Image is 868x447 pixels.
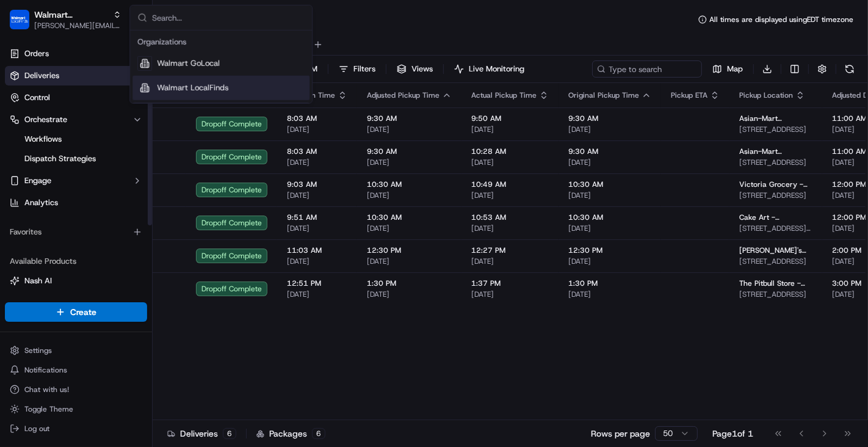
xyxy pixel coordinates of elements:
[5,44,147,64] a: Orders
[287,289,347,299] span: [DATE]
[5,342,147,359] button: Settings
[101,189,106,198] span: •
[471,213,549,222] span: 10:53 AM
[568,256,651,266] span: [DATE]
[32,78,220,91] input: Got a question? Start typing here...
[5,110,147,129] button: Orchestrate
[367,191,452,200] span: [DATE]
[24,346,52,355] span: Settings
[24,153,96,164] span: Dispatch Strategies
[367,158,452,167] span: [DATE]
[287,114,347,123] span: 8:03 AM
[5,401,147,418] button: Toggle Theme
[568,114,651,123] span: 9:30 AM
[739,278,812,288] span: The Pitbull Store - Peoria The Pitbull Store - [GEOGRAPHIC_DATA]
[5,362,147,379] button: Notifications
[739,147,812,156] span: Asian-Mart (Edgewater)
[5,222,147,242] div: Favorites
[367,223,452,233] span: [DATE]
[287,245,347,255] span: 11:03 AM
[5,88,147,107] button: Control
[471,147,549,156] span: 10:28 AM
[55,128,168,138] div: We're available if you need us!
[5,5,126,34] button: Walmart LocalFindsWalmart LocalFinds[PERSON_NAME][EMAIL_ADDRESS][PERSON_NAME][DOMAIN_NAME]
[471,289,549,299] span: [DATE]
[5,66,147,85] a: Deliveries
[287,147,347,156] span: 8:03 AM
[367,90,439,100] span: Adjusted Pickup Time
[471,223,549,233] span: [DATE]
[367,256,452,266] span: [DATE]
[287,158,347,167] span: [DATE]
[24,92,50,103] span: Control
[471,180,549,189] span: 10:49 AM
[471,114,549,123] span: 9:50 AM
[568,289,651,299] span: [DATE]
[367,213,452,222] span: 10:30 AM
[469,64,524,74] span: Live Monitoring
[367,289,452,299] span: [DATE]
[471,191,549,200] span: [DATE]
[568,158,651,167] span: [DATE]
[98,267,201,289] a: 💻API Documentation
[5,171,147,191] button: Engage
[167,427,236,440] div: Deliveries
[712,427,753,440] div: Page 1 of 1
[10,10,29,29] img: Walmart LocalFinds
[471,125,549,134] span: [DATE]
[26,116,48,138] img: 8571987876998_91fb9ceb93ad5c398215_72.jpg
[24,70,59,81] span: Deliveries
[727,64,743,74] span: Map
[12,116,34,138] img: 1736555255976-a54dd68f-1ca7-489b-9aae-adbdc363a1c4
[24,48,49,59] span: Orders
[115,272,196,285] span: API Documentation
[568,90,639,100] span: Original Pickup Time
[108,222,133,231] span: [DATE]
[24,424,49,434] span: Log out
[568,147,651,156] span: 9:30 AM
[7,267,98,289] a: 📗Knowledge Base
[367,278,452,288] span: 1:30 PM
[12,177,32,197] img: Anthony Trinh
[86,302,148,311] a: Powered byPylon
[5,193,147,213] a: Analytics
[70,306,96,318] span: Create
[34,9,108,21] button: Walmart LocalFinds
[367,147,452,156] span: 9:30 AM
[367,125,452,134] span: [DATE]
[55,116,200,128] div: Start new chat
[739,90,793,100] span: Pickup Location
[24,134,62,145] span: Workflows
[24,272,93,285] span: Knowledge Base
[20,131,132,148] a: Workflows
[471,256,549,266] span: [DATE]
[367,114,452,123] span: 9:30 AM
[24,385,69,394] span: Chat with us!
[739,256,812,266] span: [STREET_ADDRESS]
[739,289,812,299] span: [STREET_ADDRESS]
[189,156,222,170] button: See all
[471,158,549,167] span: [DATE]
[121,302,148,311] span: Pylon
[287,278,347,288] span: 12:51 PM
[568,125,651,134] span: [DATE]
[709,15,853,24] span: All times are displayed using EDT timezone
[591,427,650,440] p: Rows per page
[5,271,147,291] button: Nash AI
[287,223,347,233] span: [DATE]
[568,223,651,233] span: [DATE]
[101,222,106,231] span: •
[449,60,530,78] button: Live Monitoring
[592,60,702,78] input: Type to search
[287,125,347,134] span: [DATE]
[367,180,452,189] span: 10:30 AM
[739,191,812,200] span: [STREET_ADDRESS]
[471,245,549,255] span: 12:27 PM
[287,180,347,189] span: 9:03 AM
[353,64,375,74] span: Filters
[671,90,707,100] span: Pickup ETA
[5,420,147,437] button: Log out
[132,33,309,51] div: Organizations
[38,222,99,231] span: [PERSON_NAME]
[739,114,812,123] span: Asian-Mart (Edgewater)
